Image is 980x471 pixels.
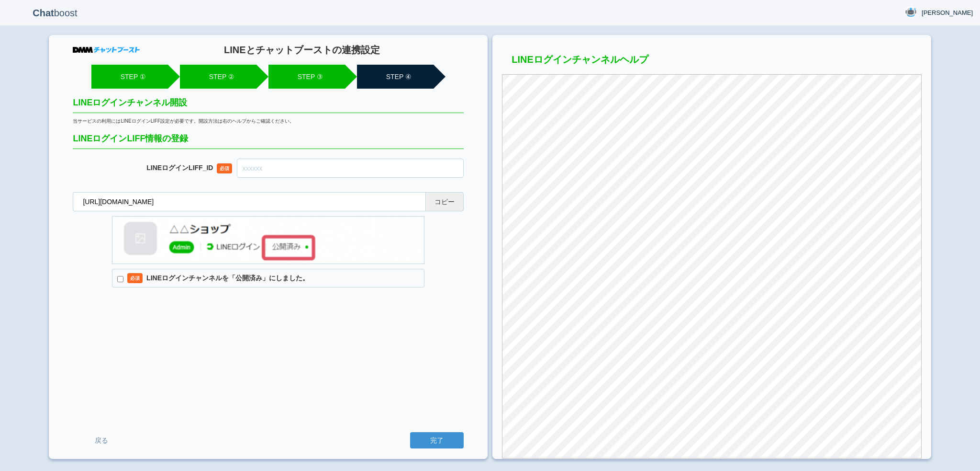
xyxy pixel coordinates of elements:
span: [PERSON_NAME] [922,8,973,18]
div: 当サービスの利用にはLINEログインLIFF設定が必要です。開設方法は右のヘルプからご確認ください。 [73,118,464,125]
h2: LINEログインLIFF情報の登録 [73,134,464,149]
input: xxxxxx [237,159,464,178]
dt: LINEログインLIFF_ID [73,164,237,172]
li: STEP ① [91,65,168,89]
li: STEP ③ [268,65,345,89]
input: 必須LINEログインチャンネルを「公開済み」にしました。 [117,276,123,282]
span: 必須 [217,163,232,173]
b: Chat [33,8,54,18]
a: 戻る [73,432,130,449]
input: 完了 [410,432,464,448]
li: STEP ② [180,65,256,89]
h3: LINEログインチャンネルヘルプ [502,54,921,69]
button: コピー [425,192,464,211]
h1: LINEとチャットブーストの連携設定 [140,45,464,55]
label: LINEログインチャンネルを「公開済み」にしました。 [112,269,424,288]
img: LINEログインチャンネル情報の登録確認 [112,216,424,264]
h2: LINEログインチャンネル開設 [73,98,464,113]
span: 必須 [127,273,143,283]
p: boost [7,1,103,25]
li: STEP ④ [357,65,434,89]
img: User Image [905,6,917,18]
img: DMMチャットブースト [73,47,140,53]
